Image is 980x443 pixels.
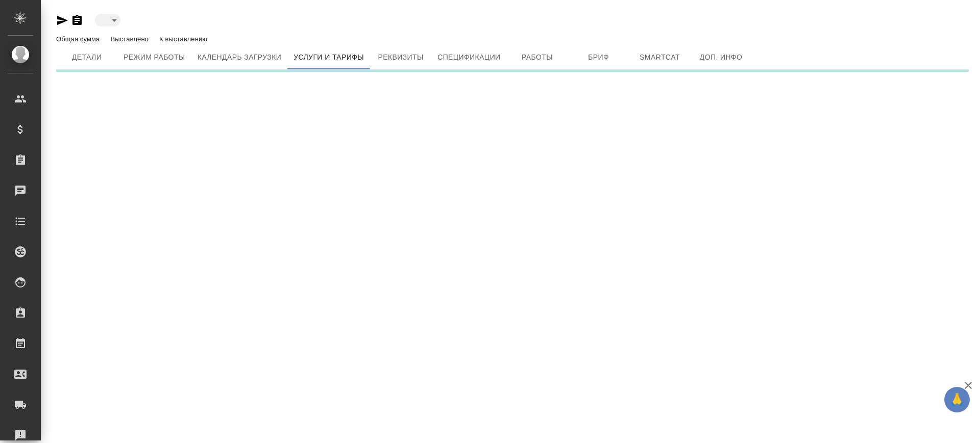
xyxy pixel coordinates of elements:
[62,51,111,64] span: Детали
[124,51,185,64] span: Режим работы
[159,35,210,43] p: К выставлению
[56,14,68,27] button: Скопировать ссылку для ЯМессенджера
[635,51,684,64] span: Smartcat
[944,387,970,412] button: 🙏
[697,51,746,64] span: Доп. инфо
[198,51,282,64] span: Календарь загрузки
[95,14,120,27] div: ​
[948,389,966,410] span: 🙏
[376,51,425,64] span: Реквизиты
[513,51,562,64] span: Работы
[56,35,102,43] p: Общая сумма
[110,35,151,43] p: Выставлено
[71,14,83,27] button: Скопировать ссылку
[437,51,500,64] span: Спецификации
[293,51,364,64] span: Услуги и тарифы
[574,51,623,64] span: Бриф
